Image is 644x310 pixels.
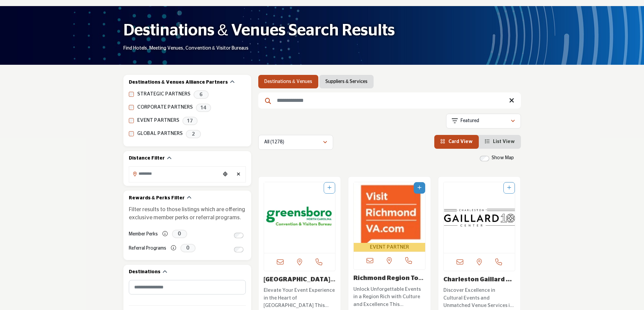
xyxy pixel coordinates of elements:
[129,243,166,254] label: Referral Programs
[264,182,335,253] img: Greensboro Area CVB
[220,167,230,182] div: Choose your current location
[129,105,134,110] input: CORPORATE PARTNERS checkbox
[137,117,179,124] label: EVENT PARTNERS
[353,284,426,309] a: Unlock Unforgettable Events in a Region Rich with Culture and Excellence This organization is ded...
[479,135,521,149] li: List View
[443,285,516,310] a: Discover Excellence in Cultural Events and Unmatched Venue Services in [GEOGRAPHIC_DATA] Based in...
[434,135,479,149] li: Card View
[129,131,134,136] input: GLOBAL PARTNERS checkbox
[137,130,183,138] label: GLOBAL PARTNERS
[258,92,521,109] input: Search Keyword
[234,247,243,252] input: Switch to Referral Programs
[492,154,514,162] label: Show Map
[123,45,248,52] p: Find Hotels, Meeting Venues, Convention & Visitor Bureaus
[180,244,196,252] span: 0
[137,104,193,111] label: CORPORATE PARTNERS
[440,139,473,144] a: View Card
[355,244,424,251] span: EVENT PARTNER
[129,205,246,222] p: Filter results to those listings which are offering exclusive member perks or referral programs.
[129,228,158,240] label: Member Perks
[448,139,473,144] span: Card View
[129,195,185,202] h2: Rewards & Perks Filter
[264,285,336,310] a: Elevate Your Event Experience in the Heart of [GEOGRAPHIC_DATA] This dynamic organization serves ...
[485,139,515,144] a: View List
[186,130,201,138] span: 2
[234,233,243,238] input: Switch to Member Perks
[258,135,333,150] button: All (1278)
[446,114,521,129] button: Featured
[129,118,134,123] input: EVENT PARTNERS checkbox
[264,276,336,284] h3: Greensboro Area CVB
[129,269,160,276] h2: Destinations
[444,182,515,253] img: Charleston Gaillard Center
[417,186,421,190] a: Add To List
[129,280,246,294] input: Search Category
[264,139,284,146] p: All (1278)
[461,118,479,124] p: Featured
[353,286,426,309] p: Unlock Unforgettable Events in a Region Rich with Culture and Excellence This organization is ded...
[353,275,423,289] a: Richmond Region Tour...
[353,275,426,282] h3: Richmond Region Tourism
[129,79,228,86] h2: Destinations & Venues Alliance Partners
[123,20,395,41] h1: Destinations & Venues Search Results
[137,90,191,98] label: STRATEGIC PARTNERS
[196,104,211,112] span: 14
[325,78,368,85] a: Suppliers & Services
[264,287,336,310] p: Elevate Your Event Experience in the Heart of [GEOGRAPHIC_DATA] This dynamic organization serves ...
[182,117,198,125] span: 17
[234,167,244,182] div: Clear search location
[264,277,335,290] a: [GEOGRAPHIC_DATA] Area CVB
[129,92,134,97] input: STRATEGIC PARTNERS checkbox
[264,78,312,85] a: Destinations & Venues
[354,182,425,252] a: Open Listing in new tab
[443,277,512,283] a: Charleston Gaillard ...
[327,186,331,190] a: Add To List
[444,182,515,253] a: Open Listing in new tab
[172,230,187,238] span: 0
[493,139,515,144] span: List View
[264,182,335,253] a: Open Listing in new tab
[129,167,220,180] input: Search Location
[194,90,209,99] span: 6
[443,276,516,284] h3: Charleston Gaillard Center
[507,186,511,190] a: Add To List
[129,155,165,162] h2: Distance Filter
[354,182,425,243] img: Richmond Region Tourism
[443,287,516,310] p: Discover Excellence in Cultural Events and Unmatched Venue Services in [GEOGRAPHIC_DATA] Based in...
